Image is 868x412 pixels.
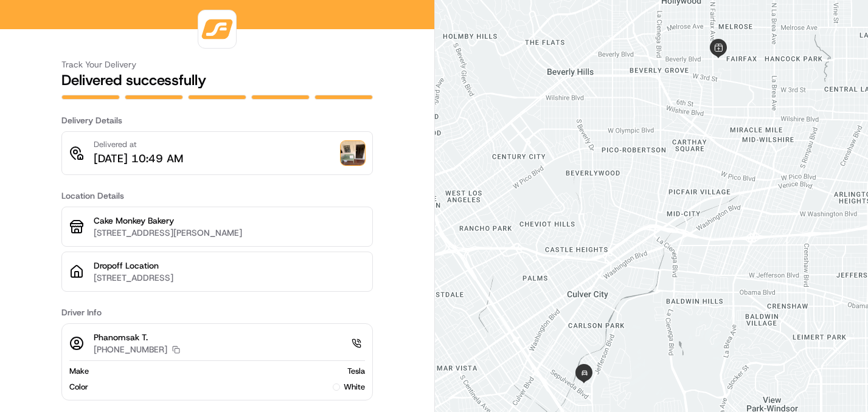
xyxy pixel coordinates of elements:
span: white [344,382,365,393]
h3: Delivery Details [61,114,373,126]
h3: Location Details [61,190,373,202]
h3: Driver Info [61,306,373,318]
h3: Track Your Delivery [61,58,373,70]
p: Dropoff Location [94,259,365,272]
p: [PHONE_NUMBER] [94,343,167,355]
span: Tesla [347,366,365,377]
p: [DATE] 10:49 AM [94,150,183,167]
p: [STREET_ADDRESS][PERSON_NAME] [94,227,365,239]
img: photo_proof_of_delivery image [341,141,365,165]
p: Delivered at [94,139,183,150]
p: [STREET_ADDRESS] [94,272,365,284]
p: Phanomsak T. [94,331,180,343]
p: Cake Monkey Bakery [94,215,365,227]
h2: Delivered successfully [61,70,373,90]
img: logo-public_tracking_screen-VNDR-1688417501853.png [201,13,234,46]
span: Make [69,366,89,377]
span: Color [69,382,88,393]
